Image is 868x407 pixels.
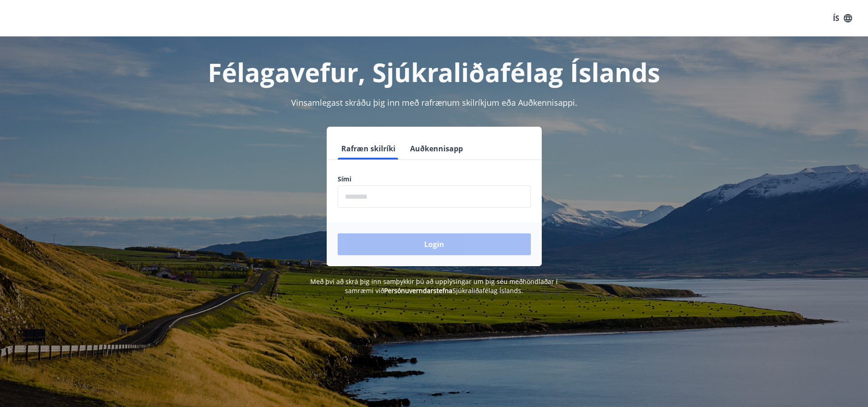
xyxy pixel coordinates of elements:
span: Með því að skrá þig inn samþykkir þú að upplýsingar um þig séu meðhöndlaðar í samræmi við Sjúkral... [310,277,558,295]
button: Rafræn skilríki [338,138,399,160]
a: Persónuverndarstefna [384,286,452,295]
span: Vinsamlegast skráðu þig inn með rafrænum skilríkjum eða Auðkennisappi. [291,97,577,108]
button: ÍS [828,10,857,26]
label: Sími [338,175,531,184]
button: Auðkennisapp [406,138,467,160]
h1: Félagavefur, Sjúkraliðafélag Íslands [117,55,751,89]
